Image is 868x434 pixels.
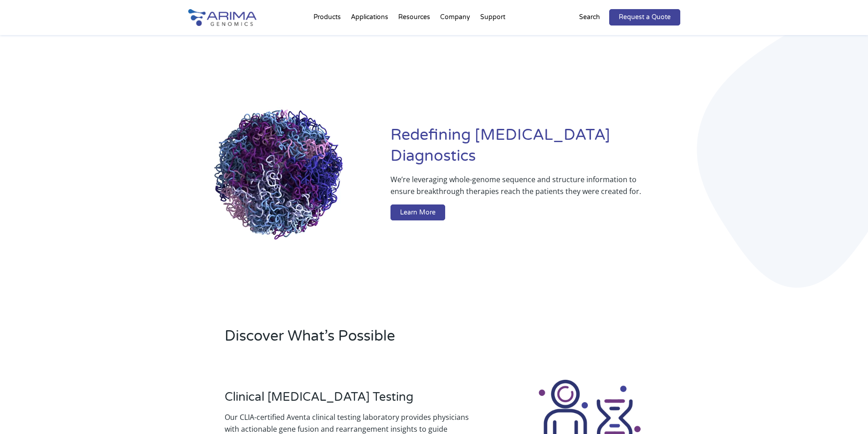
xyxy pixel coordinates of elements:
a: Request a Quote [609,9,680,26]
p: Search [579,11,600,23]
h3: Clinical [MEDICAL_DATA] Testing [225,390,473,411]
img: Arima-Genomics-logo [188,9,257,26]
p: We’re leveraging whole-genome sequence and structure information to ensure breakthrough therapies... [390,174,643,204]
iframe: Chat Widget [822,390,868,434]
h1: Redefining [MEDICAL_DATA] Diagnostics [390,125,680,174]
a: Learn More [390,204,445,221]
h2: Discover What’s Possible [225,326,550,353]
